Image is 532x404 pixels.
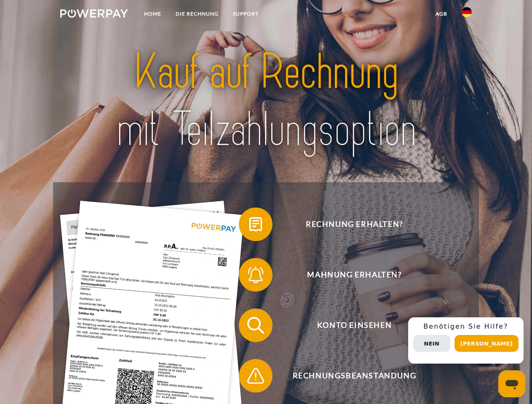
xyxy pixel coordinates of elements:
button: Rechnung erhalten? [239,207,458,241]
img: de [462,7,472,17]
button: Mahnung erhalten? [239,258,458,292]
iframe: Schaltfläche zum Öffnen des Messaging-Fensters [498,370,525,397]
img: qb_search.svg [245,315,266,336]
button: Konto einsehen [239,308,458,342]
img: qb_bill.svg [245,214,266,235]
h3: Benötigen Sie Hilfe? [413,322,519,331]
button: Rechnungsbeanstandung [239,359,458,393]
div: Schnellhilfe [408,317,524,364]
a: DIE RECHNUNG [168,6,226,21]
a: Home [137,6,168,21]
span: Rechnung erhalten? [251,207,457,241]
a: agb [428,6,454,21]
span: Konto einsehen [251,308,457,342]
img: title-powerpay_de.svg [80,40,452,161]
img: qb_bell.svg [245,264,266,285]
img: logo-powerpay-white.svg [60,9,128,18]
button: Nein [413,335,450,352]
span: Mahnung erhalten? [251,258,457,292]
img: qb_warning.svg [245,365,266,386]
button: [PERSON_NAME] [454,335,519,352]
a: SUPPORT [226,6,266,21]
span: Rechnungsbeanstandung [251,359,457,393]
